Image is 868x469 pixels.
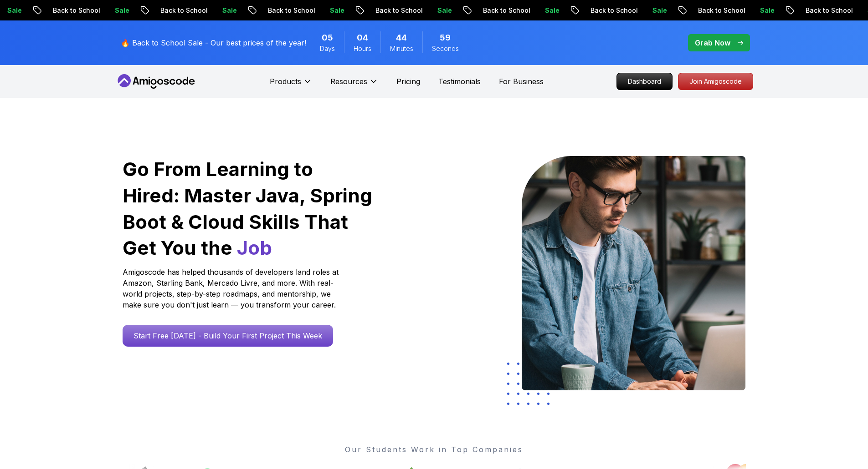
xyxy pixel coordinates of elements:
p: Back to School [44,6,106,15]
span: 4 Hours [357,31,368,44]
a: Pricing [396,76,420,87]
p: Sale [751,6,781,15]
span: Days [320,44,335,53]
a: Join Amigoscode [678,73,753,90]
p: Products [270,76,301,87]
span: 59 Seconds [440,31,451,44]
button: Resources [330,76,378,94]
button: Products [270,76,312,94]
p: Grab Now [695,37,730,48]
span: Job [237,236,272,259]
p: Our Students Work in Top Companies [123,444,746,455]
p: Amigoscode has helped thousands of developers land roles at Amazon, Starling Bank, Mercado Livre,... [123,267,341,310]
p: Sale [429,6,458,15]
span: 44 Minutes [396,31,407,44]
p: 🔥 Back to School Sale - Our best prices of the year! [121,37,306,48]
a: Dashboard [616,73,673,90]
p: Back to School [474,6,536,15]
p: Sale [644,6,673,15]
span: 5 Days [322,31,333,44]
p: Dashboard [617,73,672,90]
p: Sale [106,6,135,15]
h1: Go From Learning to Hired: Master Java, Spring Boot & Cloud Skills That Get You the [123,156,374,261]
p: Back to School [797,6,859,15]
p: Back to School [152,6,214,15]
p: Resources [330,76,367,87]
a: For Business [499,76,544,87]
span: Seconds [432,44,459,53]
p: Back to School [259,6,321,15]
p: Sale [214,6,243,15]
p: Back to School [582,6,644,15]
p: Join Amigoscode [678,73,753,90]
span: Minutes [390,44,413,53]
p: Back to School [367,6,429,15]
a: Start Free [DATE] - Build Your First Project This Week [123,325,333,347]
p: Back to School [689,6,751,15]
p: Sale [321,6,350,15]
p: Sale [536,6,565,15]
img: hero [522,156,745,390]
span: Hours [354,44,371,53]
a: Testimonials [438,76,481,87]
